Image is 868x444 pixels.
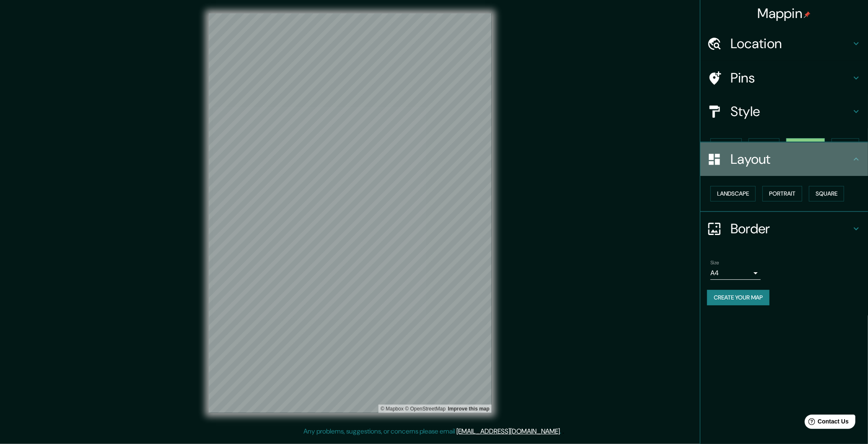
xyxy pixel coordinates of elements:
h4: Mappin [758,5,811,22]
div: . [562,426,563,436]
button: Create your map [707,290,770,305]
a: [EMAIL_ADDRESS][DOMAIN_NAME] [457,427,560,436]
a: OpenStreetMap [405,406,446,412]
button: Black [749,138,780,154]
button: Natural [786,138,825,154]
button: Portrait [762,186,802,201]
div: Layout [700,142,868,176]
button: White [710,138,742,154]
h4: Border [731,220,851,237]
a: Mapbox [381,406,404,412]
h4: Pins [731,70,851,86]
div: A4 [710,266,761,280]
h4: Layout [731,151,851,168]
button: Landscape [710,186,756,201]
div: Location [700,27,868,60]
iframe: Help widget launcher [793,411,859,435]
p: Any problems, suggestions, or concerns please email . [304,426,562,436]
button: Love [832,138,859,154]
label: Size [710,259,719,266]
button: Square [809,186,844,201]
div: . [563,426,565,436]
div: Style [700,95,868,128]
div: Pins [700,61,868,95]
h4: Location [731,35,851,52]
img: pin-icon.png [804,11,811,18]
div: Border [700,212,868,245]
canvas: Map [209,13,492,413]
h4: Style [731,103,851,120]
a: Map feedback [448,406,490,412]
